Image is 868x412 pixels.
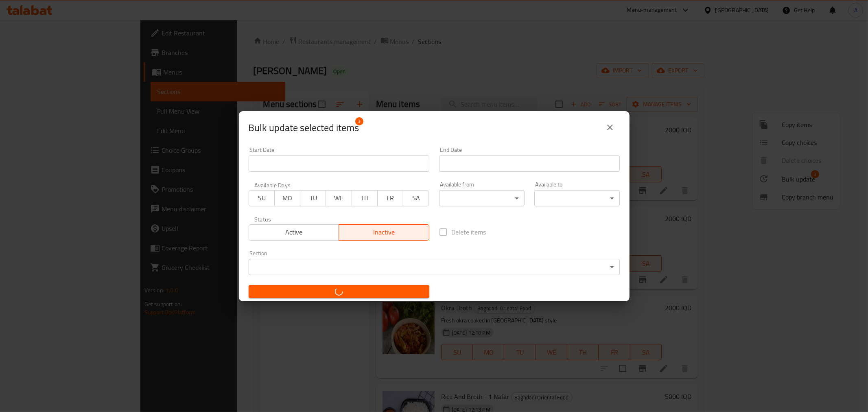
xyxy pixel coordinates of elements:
button: MO [274,190,300,206]
button: Inactive [339,224,429,241]
span: WE [329,192,348,204]
span: Selected items count [249,121,359,134]
button: FR [377,190,403,206]
span: MO [278,192,297,204]
div: ​ [534,190,620,206]
div: ​ [439,190,525,206]
button: Active [249,224,339,241]
span: Inactive [342,226,426,238]
div: ​ [249,259,620,275]
button: SA [403,190,429,206]
span: TU [304,192,323,204]
button: close [600,118,620,137]
span: Active [252,226,336,238]
span: FR [381,192,400,204]
button: TU [300,190,326,206]
span: SU [252,192,271,204]
button: TH [352,190,378,206]
span: TH [355,192,374,204]
button: SU [249,190,275,206]
span: Delete items [452,227,486,237]
button: WE [326,190,352,206]
span: SA [407,192,426,204]
span: 3 [355,117,363,125]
